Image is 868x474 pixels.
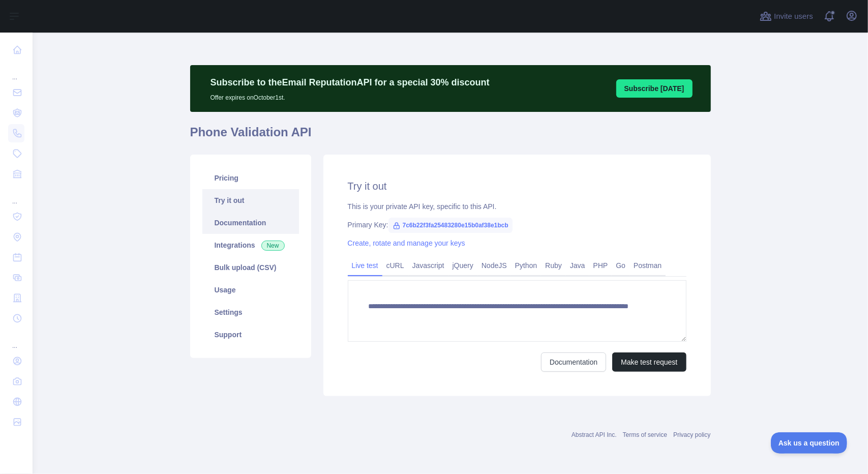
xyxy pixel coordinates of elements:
a: Integrations New [202,234,299,256]
p: Subscribe to the Email Reputation API for a special 30 % discount [211,75,490,90]
span: 7c6b22f3fa25483280e15b0af38e1bcb [388,218,513,233]
a: Bulk upload (CSV) [202,256,299,279]
a: Abstract API Inc. [572,431,617,438]
a: Support [202,323,299,346]
a: Documentation [541,352,606,372]
a: Documentation [202,212,299,234]
div: ... [8,61,24,81]
a: jQuery [448,257,477,274]
div: This is your private API key, specific to this API. [348,201,686,212]
a: Java [566,257,589,274]
button: Make test request [612,352,686,372]
a: NodeJS [477,257,511,274]
a: Python [511,257,542,274]
a: Privacy policy [673,431,710,438]
a: Javascript [408,257,448,274]
a: Live test [348,257,382,274]
span: New [261,241,285,251]
p: Offer expires on October 1st. [211,90,490,102]
button: Invite users [758,8,815,24]
a: Ruby [541,257,566,274]
span: Invite users [774,11,813,22]
div: ... [8,185,24,205]
a: Terms of service [623,431,667,438]
a: Usage [202,279,299,301]
a: Settings [202,301,299,323]
div: Primary Key: [348,220,686,230]
a: Go [612,257,630,274]
a: Create, rotate and manage your keys [348,239,465,247]
div: ... [8,330,24,350]
a: Postman [630,257,666,274]
h2: Try it out [348,179,686,193]
a: cURL [382,257,408,274]
a: Try it out [202,189,299,212]
iframe: Toggle Customer Support [771,432,848,454]
h1: Phone Validation API [190,124,711,149]
button: Subscribe [DATE] [616,79,693,98]
a: Pricing [202,167,299,189]
a: PHP [589,257,612,274]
